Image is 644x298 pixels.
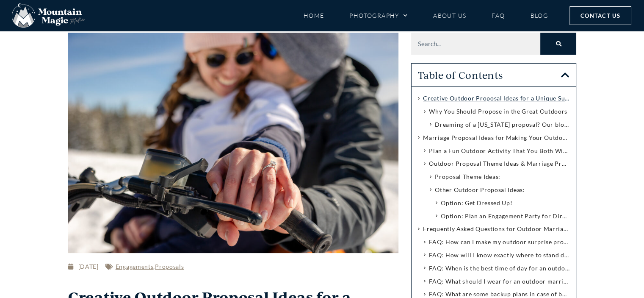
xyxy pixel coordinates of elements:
[304,8,548,23] nav: Menu
[116,263,184,270] span: ,
[540,33,576,55] button: Search
[580,11,620,20] span: Contact Us
[68,33,398,253] img: snowy winter excitement surprise proposal on one knee mountains background Crested Butte photogra...
[492,8,505,23] a: FAQ
[435,185,525,195] a: Other Outdoor Proposal Ideas:
[561,70,569,80] div: Close table of contents
[349,8,408,23] a: Photography
[441,198,512,208] a: Option: Get Dressed Up!
[423,224,569,234] a: Frequently Asked Questions for Outdoor Marriage Proposal Ideas:
[418,70,561,80] h3: Table of Contents
[429,106,567,117] a: Why You Should Propose in the Great Outdoors
[429,237,569,247] a: FAQ: How can I make my outdoor surprise proposal extra romantic?
[429,146,569,156] a: Plan a Fun Outdoor Activity That You Both Will Love in [US_STATE]
[530,8,548,23] a: Blog
[429,250,569,260] a: FAQ: How will I know exactly where to stand during my surprise proposal for the best photos?
[429,159,569,169] a: Outdoor Proposal Theme Ideas & Marriage Proposal Decor:
[423,93,569,103] a: Creative Outdoor Proposal Ideas for a Unique Surprise
[304,8,324,23] a: Home
[429,276,569,287] a: FAQ: What should I wear for an outdoor marriage proposal?
[441,211,569,221] a: Option: Plan an Engagement Party for Directly After
[411,33,540,55] input: Search...
[435,120,569,130] a: Dreaming of a [US_STATE] proposal? Our blog is full of stunning locations to pop the question. Cl...
[429,263,569,273] a: FAQ: When is the best time of day for an outdoor marriage proposal?
[155,263,184,270] a: Proposals
[569,6,631,25] a: Contact Us
[423,133,569,143] a: Marriage Proposal Ideas for Making Your Outdoor Surprise Proposal Extra Romantic
[435,172,500,182] a: Proposal Theme Ideas:
[12,3,85,28] img: Mountain Magic Media photography logo Crested Butte Photographer
[433,8,466,23] a: About Us
[116,263,154,270] a: Engagements
[78,263,99,270] time: [DATE]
